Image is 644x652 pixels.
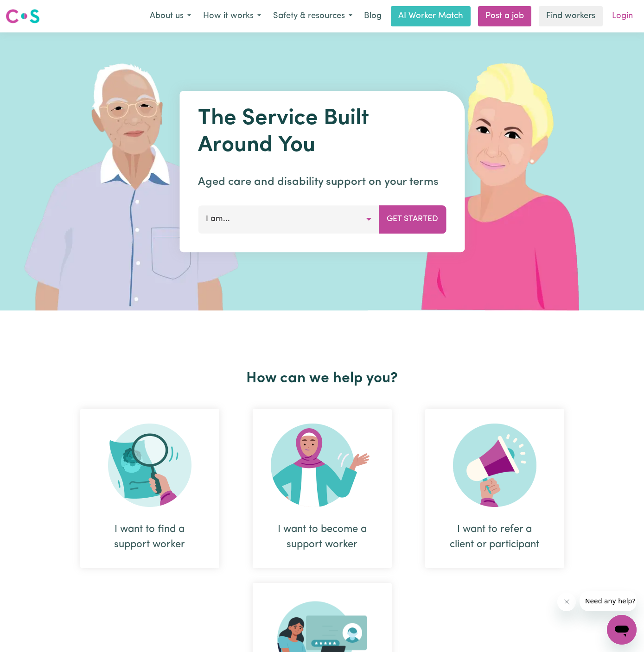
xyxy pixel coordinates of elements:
[64,370,581,387] h2: How can we help you?
[108,424,191,507] img: Search
[447,522,542,552] div: I want to refer a client or participant
[267,6,358,26] button: Safety & resources
[80,409,219,568] div: I want to find a support worker
[271,424,374,507] img: Become Worker
[144,6,197,26] button: About us
[425,409,564,568] div: I want to refer a client or participant
[102,522,197,552] div: I want to find a support worker
[478,6,531,26] a: Post a job
[379,205,446,233] button: Get Started
[253,409,392,568] div: I want to become a support worker
[580,591,637,611] iframe: Message from company
[539,6,603,26] a: Find workers
[198,174,446,190] p: Aged care and disability support on your terms
[198,205,379,233] button: I am...
[606,6,638,26] a: Login
[391,6,471,26] a: AI Worker Match
[6,6,40,27] a: Careseekers logo
[557,593,576,611] iframe: Close message
[607,615,637,645] iframe: Button to launch messaging window
[197,6,267,26] button: How it works
[358,6,387,26] a: Blog
[453,424,536,507] img: Refer
[275,522,370,552] div: I want to become a support worker
[198,106,446,159] h1: The Service Built Around You
[6,8,40,25] img: Careseekers logo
